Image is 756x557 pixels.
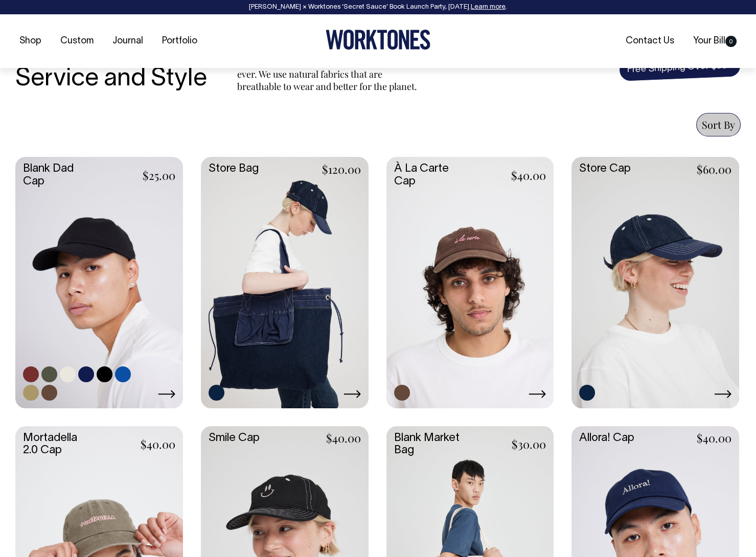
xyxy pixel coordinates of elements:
a: Your Bill0 [689,33,741,50]
a: Shop [15,33,45,50]
div: [PERSON_NAME] × Worktones ‘Secret Sauce’ Book Launch Party, [DATE]. . [10,4,746,11]
a: Portfolio [158,33,201,50]
span: Sort By [702,118,735,131]
a: Journal [108,33,147,50]
span: 0 [725,36,737,47]
a: Custom [56,33,98,50]
a: Contact Us [622,33,678,50]
a: Learn more [471,4,506,10]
